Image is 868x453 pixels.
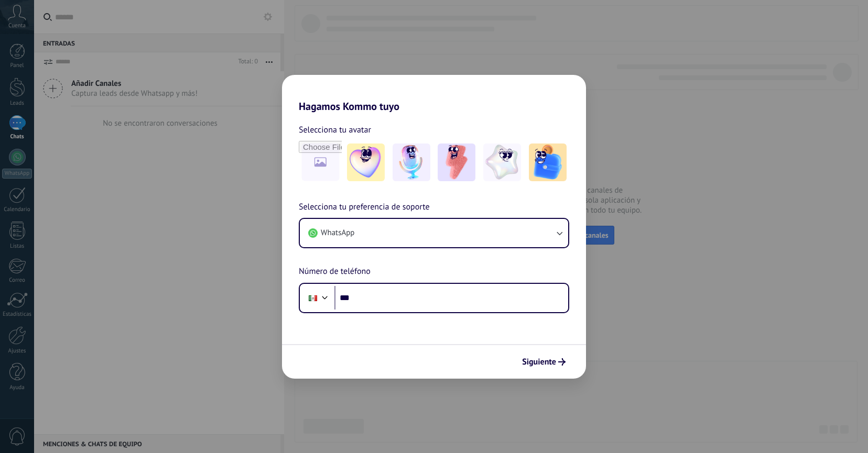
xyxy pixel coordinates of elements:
[299,201,430,214] span: Selecciona tu preferencia de soporte
[483,143,521,181] img: -4.jpeg
[299,265,371,279] span: Número de teléfono
[299,123,371,137] span: Selecciona tu avatar
[517,353,570,371] button: Siguiente
[347,143,385,181] img: -1.jpeg
[438,143,475,181] img: -3.jpeg
[321,228,354,238] span: WhatsApp
[303,287,323,309] div: Mexico: + 52
[282,75,586,113] h2: Hagamos Kommo tuyo
[522,358,556,366] span: Siguiente
[300,219,568,247] button: WhatsApp
[393,143,430,181] img: -2.jpeg
[529,143,567,181] img: -5.jpeg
